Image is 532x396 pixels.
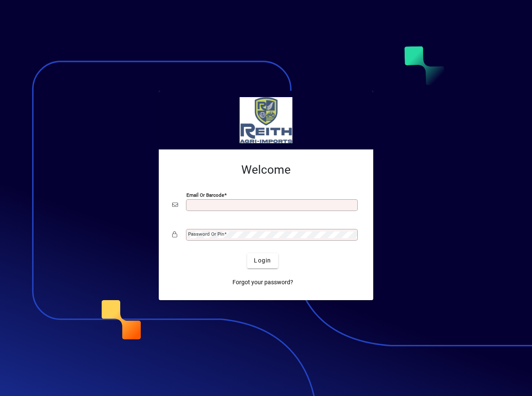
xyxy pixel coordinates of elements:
a: Forgot your password? [229,275,297,290]
button: Login [247,253,278,268]
mat-label: Password or Pin [188,231,224,237]
span: Login [254,256,271,265]
mat-label: Email or Barcode [186,192,224,198]
h2: Welcome [172,163,360,177]
span: Forgot your password? [232,278,293,287]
